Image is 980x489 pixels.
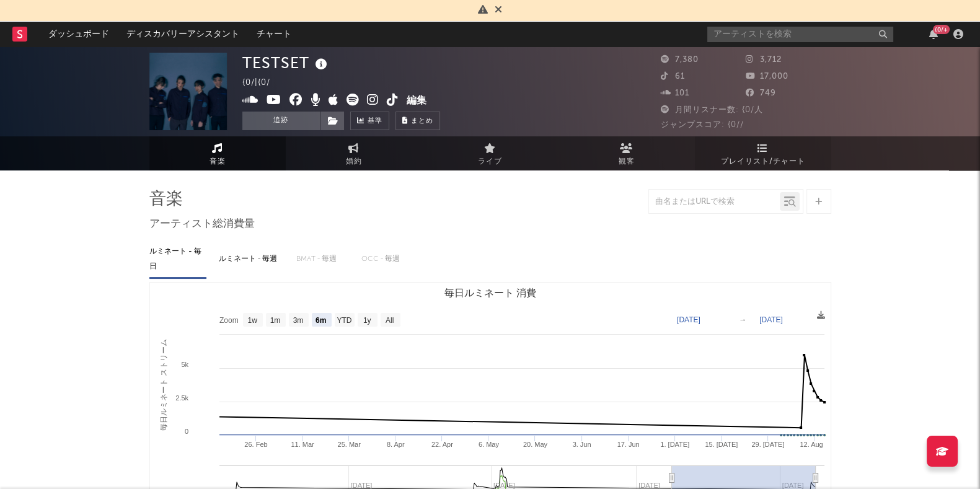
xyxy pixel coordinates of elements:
button: 編集 [407,94,426,109]
text: 毎日ルミネート 消費 [444,288,536,298]
div: {0/ | {0/ [242,76,285,90]
span: 却下する [495,6,502,15]
span: 基準 [368,114,382,129]
a: ディスカバリーアシスタント [118,22,248,46]
text: 12. Aug [800,441,823,448]
span: プレイリスト/チャート [721,154,805,169]
input: アーティストを検索 [707,27,893,42]
button: 追跡 [242,112,320,130]
button: {0/+ [929,29,938,39]
text: 5k [181,361,188,368]
div: ルミネート - 毎週 [219,249,284,270]
span: 月間リスナー数: {0/人 [661,106,763,114]
a: 婚約 [286,136,422,170]
a: 観客 [558,136,695,170]
span: まとめ [411,118,433,125]
a: プレイリスト/チャート [695,136,831,170]
text: 1. [DATE] [660,441,689,448]
text: 0 [184,428,188,435]
text: 1m [270,316,280,325]
button: まとめ [395,112,440,130]
div: {0/+ [933,25,950,34]
span: 音楽 [210,154,226,169]
input: 曲名またはURLで検索 [649,197,780,207]
text: YTD [337,316,351,325]
text: 25. Mar [337,441,361,448]
text: 26. Feb [244,441,267,448]
a: 基準 [350,112,389,130]
text: 17. Jun [617,441,639,448]
span: 17,000 [746,73,788,81]
text: All [385,316,393,325]
div: ルミネート - 毎日 [149,241,206,277]
span: アーティスト総消費量 [149,217,255,232]
div: TESTSET [242,53,330,73]
text: 11. Mar [291,441,314,448]
text: 22. Apr [431,441,452,448]
text: [DATE] [677,315,700,324]
text: → [739,315,746,324]
text: Zoom [219,316,239,325]
span: 婚約 [346,154,362,169]
text: 1y [363,316,371,325]
text: 3. Jun [572,441,591,448]
text: 20. May [523,441,547,448]
span: ライブ [478,154,502,169]
text: 2.5k [175,394,188,402]
span: 3,712 [746,56,782,64]
span: 61 [661,73,685,81]
text: [DATE] [759,315,783,324]
text: 6m [315,316,325,325]
a: 音楽 [149,136,286,170]
text: 8. Apr [386,441,404,448]
span: 749 [746,89,776,97]
span: 7,380 [661,56,699,64]
a: ダッシュボード [40,22,118,46]
text: 29. [DATE] [751,441,784,448]
span: 101 [661,89,689,97]
text: 3m [293,316,303,325]
a: ライブ [422,136,558,170]
text: 15. [DATE] [705,441,738,448]
text: 6. May [478,441,499,448]
text: 1w [247,316,257,325]
span: ジャンプスコア: {0// [661,121,744,129]
a: チャート [248,22,300,46]
span: 観客 [619,154,635,169]
text: 毎日ルミネート ストリーム [159,339,167,430]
